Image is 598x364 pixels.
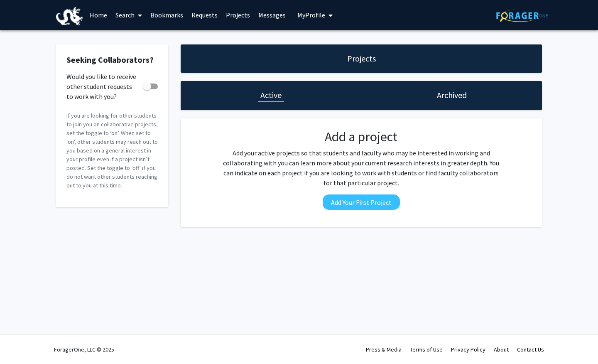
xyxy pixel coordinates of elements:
a: About [494,346,509,353]
a: Requests [187,0,222,30]
a: Projects [222,0,254,30]
img: ForagerOne Logo [496,9,548,22]
img: Drexel University Logo [56,7,83,25]
h2: Seeking Collaborators? [66,55,158,65]
a: Search [111,0,146,30]
p: Add your active projects so that students and faculty who may be interested in working and collab... [221,148,502,188]
button: Add Your First Project [323,194,400,210]
h1: Active [260,89,282,101]
p: If you are looking for other students to join you on collaborative projects, set the toggle to ‘o... [66,111,158,190]
a: Privacy Policy [451,346,485,353]
h1: Projects [347,53,376,64]
a: Messages [254,0,290,30]
span: My Profile [297,11,325,19]
a: Terms of Use [410,346,443,353]
iframe: Chat [6,327,35,358]
h1: Archived [437,89,467,101]
a: Home [86,0,111,30]
span: Would you like to receive other student requests to work with you? [66,71,140,101]
a: Bookmarks [146,0,187,30]
a: Contact Us [517,346,544,353]
h2: Add a project [221,129,502,145]
a: Press & Media [366,346,402,353]
div: ForagerOne, LLC © 2025 [54,335,114,364]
